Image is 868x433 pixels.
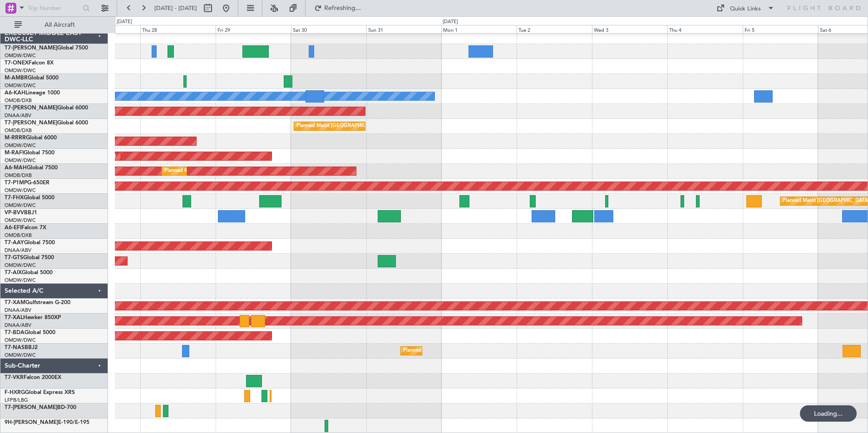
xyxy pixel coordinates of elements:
a: T7-[PERSON_NAME]BD-700 [5,405,76,410]
a: OMDW/DWC [5,157,36,164]
a: A6-EFIFalcon 7X [5,225,46,231]
span: T7-[PERSON_NAME] [5,120,57,126]
div: Quick Links [730,5,761,14]
div: Tue 2 [517,25,592,33]
a: DNAA/ABV [5,322,31,329]
a: T7-BDAGlobal 5000 [5,330,55,335]
a: T7-[PERSON_NAME]Global 6000 [5,120,88,126]
a: OMDW/DWC [5,67,36,74]
a: LFPB/LBG [5,397,28,403]
a: OMDW/DWC [5,52,36,59]
a: DNAA/ABV [5,307,31,314]
div: Fri 29 [216,25,291,33]
span: Refreshing... [324,5,362,11]
span: T7-BDA [5,330,25,335]
div: Fri 5 [743,25,818,33]
span: T7-AAY [5,240,24,246]
a: T7-[PERSON_NAME]Global 6000 [5,105,88,111]
span: T7-GTS [5,255,23,261]
a: 9H-[PERSON_NAME]E-190/E-195 [5,420,89,425]
span: F-HXRG [5,390,25,395]
span: T7-VKR [5,375,24,380]
span: M-AMBR [5,75,28,81]
span: M-RRRR [5,135,26,141]
div: Planned Maint Abuja ([PERSON_NAME] Intl) [403,344,505,358]
span: A6-KAH [5,90,25,96]
a: OMDW/DWC [5,262,36,269]
a: T7-AAYGlobal 7500 [5,240,55,246]
a: T7-[PERSON_NAME]Global 7500 [5,45,88,51]
span: T7-[PERSON_NAME] [5,45,57,51]
a: T7-NASBBJ2 [5,345,38,350]
a: OMDW/DWC [5,142,36,149]
a: OMDW/DWC [5,217,36,224]
div: Planned Maint [GEOGRAPHIC_DATA] ([GEOGRAPHIC_DATA] Intl) [164,164,316,178]
a: T7-P1MPG-650ER [5,180,49,186]
a: DNAA/ABV [5,247,31,254]
a: A6-MAHGlobal 7500 [5,165,58,171]
span: T7-XAM [5,300,25,305]
button: Refreshing... [310,1,365,15]
a: OMDW/DWC [5,277,36,284]
span: 9H-[PERSON_NAME] [5,420,58,425]
a: T7-ONEXFalcon 8X [5,60,54,66]
a: OMDW/DWC [5,202,36,209]
a: T7-VKRFalcon 2000EX [5,375,61,380]
div: Sat 30 [291,25,366,33]
span: T7-NAS [5,345,25,350]
span: T7-[PERSON_NAME] [5,405,57,410]
span: T7-FHX [5,195,24,201]
div: [DATE] [443,18,458,26]
a: OMDB/DXB [5,127,32,134]
a: T7-GTSGlobal 7500 [5,255,54,261]
div: Sun 31 [366,25,442,33]
a: OMDW/DWC [5,337,36,344]
a: OMDW/DWC [5,187,36,194]
a: M-AMBRGlobal 5000 [5,75,59,81]
div: Thu 4 [667,25,743,33]
span: T7-ONEX [5,60,29,66]
span: All Aircraft [24,22,96,28]
a: F-HXRGGlobal Express XRS [5,390,75,395]
a: T7-AIXGlobal 5000 [5,270,53,276]
span: T7-P1MP [5,180,27,186]
a: OMDB/DXB [5,97,32,104]
a: T7-XALHawker 850XP [5,315,61,320]
div: Thu 28 [140,25,216,33]
span: T7-[PERSON_NAME] [5,105,57,111]
button: All Aircraft [10,18,99,32]
input: Trip Number [28,1,80,15]
a: OMDB/DXB [5,172,32,179]
button: Quick Links [712,1,779,15]
span: A6-MAH [5,165,27,171]
a: A6-KAHLineage 1000 [5,90,60,96]
a: T7-FHXGlobal 5000 [5,195,54,201]
div: [DATE] [117,18,132,26]
a: OMDW/DWC [5,82,36,89]
a: DNAA/ABV [5,112,31,119]
a: VP-BVVBBJ1 [5,210,37,216]
span: T7-XAL [5,315,23,320]
div: Loading... [800,405,857,422]
span: A6-EFI [5,225,21,231]
div: Planned Maint [GEOGRAPHIC_DATA] ([GEOGRAPHIC_DATA] Intl) [296,119,448,133]
a: OMDW/DWC [5,352,36,359]
span: M-RAFI [5,150,24,156]
a: M-RRRRGlobal 6000 [5,135,57,141]
span: VP-BVV [5,210,24,216]
span: [DATE] - [DATE] [154,4,197,12]
div: Mon 1 [441,25,517,33]
div: Wed 3 [592,25,667,33]
a: OMDB/DXB [5,232,32,239]
span: T7-AIX [5,270,22,276]
a: M-RAFIGlobal 7500 [5,150,54,156]
a: T7-XAMGulfstream G-200 [5,300,70,305]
